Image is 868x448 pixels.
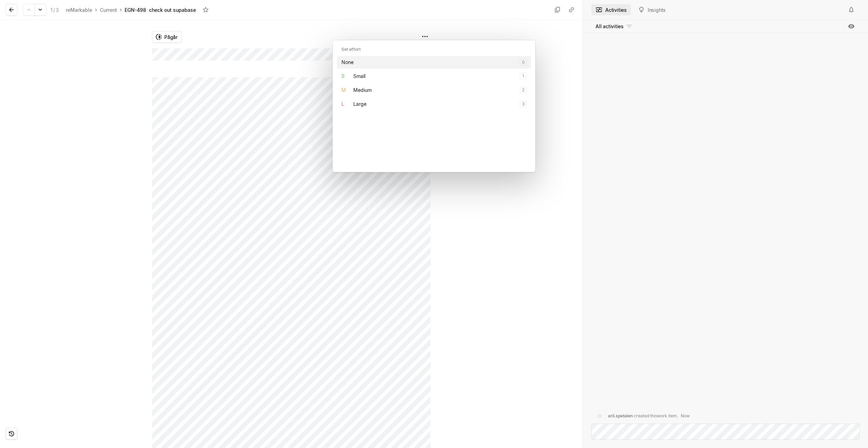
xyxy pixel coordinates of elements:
div: Large [353,98,516,110]
kbd: 3 [520,101,527,108]
span: S [341,72,346,80]
div: Small [353,70,516,82]
span: L [341,100,346,108]
kbd: 1 [520,73,527,80]
div: None [341,56,516,69]
kbd: 2 [520,87,527,94]
div: Set effort [339,45,535,55]
div: Medium [353,84,516,96]
span: M [341,86,346,94]
kbd: 0 [520,59,527,66]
